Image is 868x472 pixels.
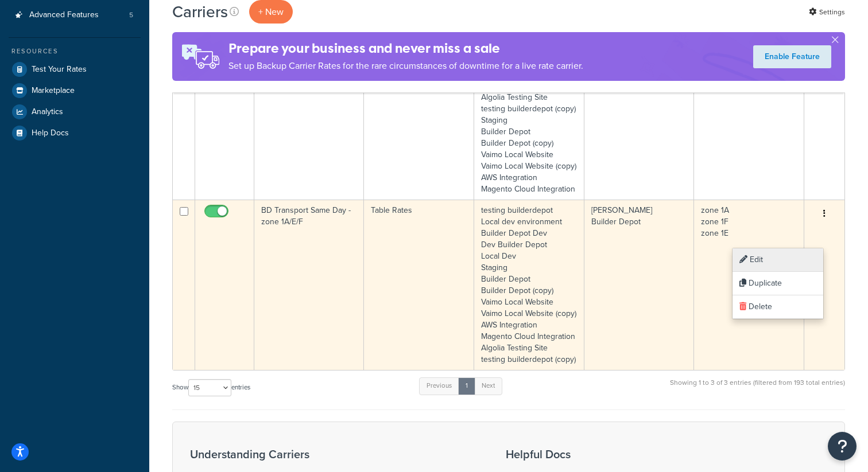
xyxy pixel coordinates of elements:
p: Set up Backup Carrier Rates for the rare circumstances of downtime for a live rate carrier. [228,58,583,74]
a: 1 [458,377,475,395]
h1: Carriers [172,1,228,23]
span: Help Docs [32,128,69,138]
h4: Prepare your business and never miss a sale [228,39,583,58]
span: Marketplace [32,86,75,96]
a: Help Docs [9,123,141,143]
a: Settings [809,4,845,20]
a: Marketplace [9,80,141,101]
h3: Helpful Docs [506,448,656,461]
td: BD Transport Same Day - zone 1A/E/F [254,200,364,370]
label: Show entries [172,379,250,396]
a: Advanced Features 5 [9,5,141,26]
td: Table Rates [364,29,474,200]
td: Table Rates [364,200,474,370]
a: Duplicate [733,272,823,295]
button: Open Resource Center [828,432,857,461]
span: Test Your Rates [32,65,87,75]
a: Previous [419,377,459,395]
td: testing builderdepot Local dev environment Builder Depot Dev Dev Builder Depot Local Dev Staging ... [474,200,584,370]
td: BD Transport Same Day Heavyside- zone 1A 1E 1F 1N [254,29,364,200]
select: Showentries [188,379,231,396]
td: [PERSON_NAME] Builder Depot [584,200,695,370]
span: 5 [129,10,133,20]
a: Analytics [9,102,141,122]
td: zone 1A zone 1F zone 1E zone 1N [694,29,804,200]
a: Enable Feature [753,45,831,68]
div: Resources [9,46,141,56]
div: Showing 1 to 3 of 3 entries (filtered from 193 total entries) [670,376,845,401]
a: Delete [733,295,823,319]
a: Edit [733,248,823,272]
td: zone 1A zone 1F zone 1E [694,200,804,370]
h3: Understanding Carriers [190,448,477,461]
a: Next [474,377,502,395]
a: Test Your Rates [9,59,141,80]
li: Advanced Features [9,5,141,26]
td: testing builderdepot Local dev environment Builder Depot Dev Dev Builder Depot Local Dev Algolia ... [474,29,584,200]
img: ad-rules-rateshop-fe6ec290ccb7230408bd80ed9643f0289d75e0ffd9eb532fc0e269fcd187b520.png [172,32,228,81]
span: Advanced Features [29,10,99,20]
td: [PERSON_NAME] [584,29,695,200]
span: Analytics [32,107,63,117]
